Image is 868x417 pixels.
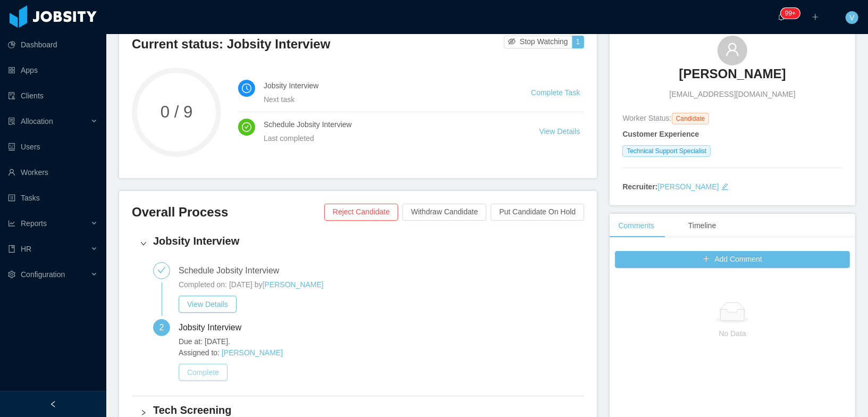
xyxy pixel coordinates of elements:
span: Worker Status: [622,114,671,122]
i: icon: right [140,240,147,247]
p: No Data [623,328,841,339]
i: icon: plus [812,13,819,21]
a: icon: profileTasks [8,187,98,208]
h3: [PERSON_NAME] [679,65,786,82]
span: V [849,11,854,24]
i: icon: check [157,266,166,274]
button: Put Candidate On Hold [491,204,584,221]
i: icon: right [140,410,147,416]
div: Comments [610,214,663,238]
i: icon: user [725,42,740,57]
a: [PERSON_NAME] [658,182,719,191]
strong: Customer Experience [622,130,699,138]
button: Reject Candidate [324,204,398,221]
a: View Details [540,127,580,136]
a: icon: robotUsers [8,136,98,157]
span: Completed on: [DATE] by [179,280,263,289]
a: icon: appstoreApps [8,60,98,81]
button: icon: plusAdd Comment [615,251,850,268]
a: icon: auditClients [8,85,98,106]
a: icon: pie-chartDashboard [8,34,98,55]
button: View Details [179,296,237,313]
span: HR [21,245,31,253]
button: 1 [572,36,585,48]
div: Next task [264,94,505,105]
span: Configuration [21,270,65,279]
h3: Current status: Jobsity Interview [132,36,504,53]
a: View Details [179,300,237,308]
a: Complete [179,368,227,377]
span: Technical Support Specialist [622,145,711,157]
h4: Jobsity Interview [153,233,576,248]
strong: Recruiter: [622,182,658,191]
span: Candidate [672,113,710,124]
h4: Jobsity Interview [264,80,505,91]
h3: Overall Process [132,204,324,221]
sup: 346 [781,8,800,19]
button: Withdraw Candidate [402,204,486,221]
a: icon: userWorkers [8,162,98,183]
span: Allocation [21,117,53,126]
i: icon: line-chart [8,220,15,227]
div: Timeline [680,214,724,238]
a: [PERSON_NAME] [679,65,786,89]
span: 2 [159,323,164,332]
span: 0 / 9 [132,104,221,120]
i: icon: solution [8,118,15,125]
i: icon: bell [778,13,785,21]
a: [PERSON_NAME] [222,348,283,357]
i: icon: check-circle [242,122,251,132]
i: icon: edit [721,183,729,190]
i: icon: book [8,245,15,253]
i: icon: clock-circle [242,84,251,93]
button: icon: eye-invisibleStop Watching [504,36,572,48]
button: Complete [179,364,227,381]
div: Jobsity Interview [179,319,250,336]
i: icon: setting [8,271,15,278]
div: icon: rightJobsity Interview [132,227,584,260]
span: Due at: [DATE]. [179,336,358,347]
a: [PERSON_NAME] [263,280,324,289]
div: Schedule Jobsity Interview [179,262,288,279]
div: Last completed [264,132,514,144]
a: Complete Task [531,88,580,97]
span: [EMAIL_ADDRESS][DOMAIN_NAME] [670,89,796,100]
h4: Schedule Jobsity Interview [264,119,514,130]
span: Assigned to: [179,347,358,358]
span: Reports [21,219,47,228]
